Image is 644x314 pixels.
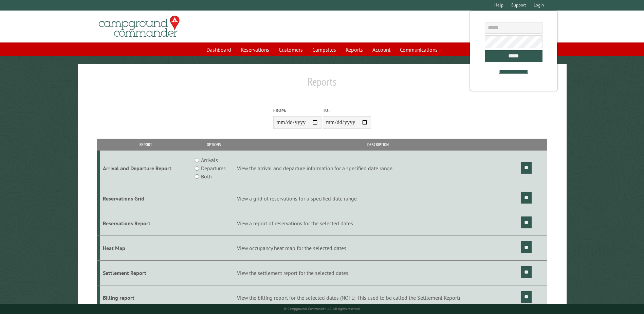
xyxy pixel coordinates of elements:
[100,260,191,285] td: Settlement Report
[237,43,273,56] a: Reservations
[275,43,307,56] a: Customers
[308,43,340,56] a: Campsites
[100,236,191,261] td: Heat Map
[202,43,235,56] a: Dashboard
[100,139,191,151] th: Report
[273,107,321,114] label: From:
[284,307,361,311] small: © Campground Commander LLC. All rights reserved.
[100,285,191,310] td: Billing report
[100,151,191,186] td: Arrival and Departure Report
[368,43,394,56] a: Account
[236,236,520,261] td: View occupancy heat map for the selected dates
[236,139,520,151] th: Description
[201,156,218,164] label: Arrivals
[323,107,371,114] label: To:
[236,260,520,285] td: View the settlement report for the selected dates
[100,186,191,211] td: Reservations Grid
[396,43,442,56] a: Communications
[236,151,520,186] td: View the arrival and departure information for a specified date range
[201,164,226,172] label: Departures
[342,43,367,56] a: Reports
[236,211,520,236] td: View a report of reservations for the selected dates
[97,75,547,94] h1: Reports
[97,13,182,40] img: Campground Commander
[236,285,520,310] td: View the billing report for the selected dates (NOTE: This used to be called the Settlement Report)
[201,172,211,180] label: Both
[100,211,191,236] td: Reservations Report
[236,186,520,211] td: View a grid of reservations for a specified date range
[191,139,236,151] th: Options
